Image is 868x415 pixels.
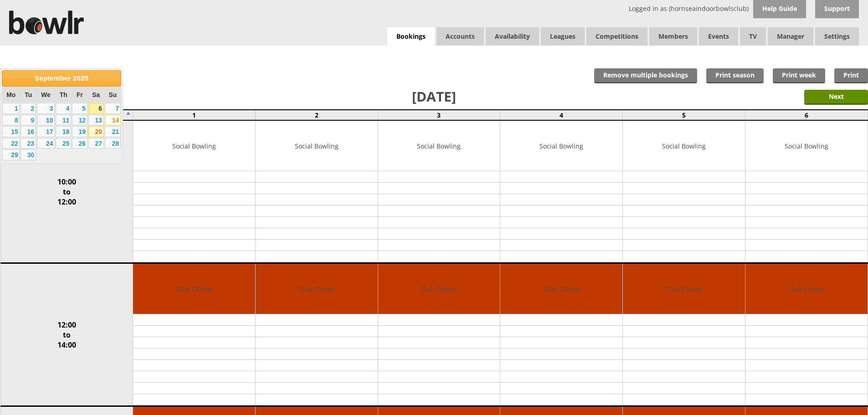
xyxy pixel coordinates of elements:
a: 1 [2,103,20,114]
a: 27 [88,138,104,149]
a: 15 [2,126,20,137]
a: 2 [21,103,36,114]
a: 28 [105,138,121,149]
td: Social Bowling [745,121,868,171]
span: Wednesday [41,91,51,98]
a: Prev [3,72,16,84]
a: Bookings [387,27,435,46]
span: Monday [6,91,15,98]
a: 20 [88,126,104,137]
a: 26 [72,138,87,149]
td: Club Closed [623,264,745,314]
td: Club Closed [500,264,622,314]
td: Club Closed [378,264,500,314]
td: Social Bowling [500,121,622,171]
a: 5 [72,103,87,114]
td: 2 [255,110,378,120]
a: Print season [706,68,764,83]
a: 24 [37,138,55,149]
td: Social Bowling [133,121,255,171]
a: 22 [2,138,20,149]
input: Remove multiple bookings [594,68,697,83]
a: 10 [37,115,55,126]
a: 17 [37,126,55,137]
span: Friday [77,91,83,98]
a: 16 [21,126,36,137]
a: 25 [56,138,71,149]
td: 3 [378,110,500,120]
td: Social Bowling [623,121,745,171]
span: Saturday [92,91,100,98]
a: Next [107,72,120,84]
span: Tuesday [25,91,32,98]
td: Social Bowling [378,121,500,171]
a: Print [834,68,868,83]
a: 29 [2,149,20,160]
span: Thursday [60,91,67,98]
td: Club Closed [745,264,868,314]
a: 6 [88,103,104,114]
td: 4 [500,110,623,120]
a: Competitions [586,27,647,46]
a: 18 [56,126,71,137]
span: Manager [768,27,813,46]
a: Print week [773,68,825,83]
td: Club Closed [256,264,378,314]
a: 9 [21,115,36,126]
a: Leagues [541,27,585,46]
a: 11 [56,115,71,126]
span: TV [740,27,766,46]
a: 7 [105,103,121,114]
td: 10:00 to 12:00 [0,120,133,263]
span: September [35,74,71,82]
td: Club Closed [133,264,255,314]
a: 19 [72,126,87,137]
a: 3 [37,103,55,114]
td: 1 [133,110,256,120]
a: 12 [72,115,87,126]
span: 2025 [73,74,88,82]
td: Social Bowling [256,121,378,171]
a: 23 [21,138,36,149]
a: 13 [88,115,104,126]
span: Settings [815,27,859,46]
span: Accounts [437,27,484,46]
a: 8 [2,115,20,126]
a: Events [699,27,738,46]
span: Members [649,27,697,46]
input: Next [804,90,868,105]
a: 21 [105,126,121,137]
td: 12:00 to 14:00 [0,263,133,406]
span: Sunday [108,91,117,98]
td: 5 [623,110,745,120]
span: Next [110,74,117,82]
span: Prev [6,74,13,82]
a: 4 [56,103,71,114]
a: Availability [486,27,539,46]
td: 6 [745,110,868,120]
a: 14 [105,115,121,126]
a: 30 [21,149,36,160]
